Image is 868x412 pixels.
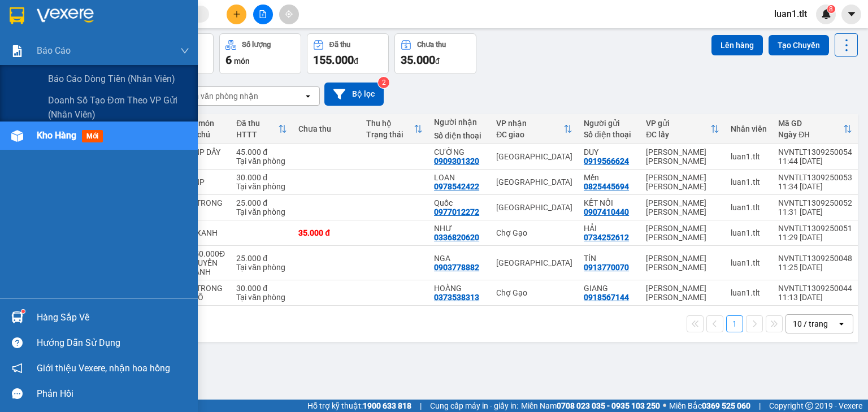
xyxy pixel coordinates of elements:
div: ĐC lấy [646,130,710,139]
div: Ghi chú [183,130,225,139]
div: 0825445694 [584,182,629,191]
div: CƯỜNG [434,148,485,157]
span: mới [82,130,103,142]
div: [PERSON_NAME] [PERSON_NAME] [646,254,719,272]
div: 45.000 đ [236,148,287,157]
div: HTTT [236,130,278,139]
div: Phản hồi [37,385,189,402]
div: 0913770070 [584,263,629,272]
div: NGA [434,254,485,263]
div: Tại văn phòng [236,207,287,216]
div: Tại văn phòng [236,157,287,166]
img: warehouse-icon [11,130,23,142]
sup: 1 [21,310,25,313]
div: 0903778882 [434,263,479,272]
sup: 8 [827,5,835,13]
div: 1 TNP DÂY VẢI [183,148,225,166]
div: 1 K TRONG DẸP [183,198,225,216]
div: luan1.tlt [731,258,767,267]
div: [PERSON_NAME] [PERSON_NAME] [646,148,719,166]
div: luan1.tlt [731,228,767,237]
div: 1.050.000Đ - CHUYỂN NHANH [183,249,225,276]
div: 1 TNP [183,177,225,187]
div: NVNTLT1309250044 [778,284,852,293]
img: solution-icon [11,45,23,57]
span: down [180,46,189,55]
strong: 1900 633 818 [363,401,411,410]
span: món [234,57,250,66]
div: 11:31 [DATE] [778,207,852,216]
span: 155.000 [313,53,354,67]
span: message [12,388,23,399]
div: Mến [584,173,635,182]
button: caret-down [841,5,861,24]
button: Đã thu155.000đ [307,33,389,74]
div: luan1.tlt [731,177,767,187]
div: 0907410440 [584,207,629,216]
div: Tại văn phòng [236,293,287,302]
span: 35.000 [401,53,435,67]
div: 0909301320 [434,157,479,166]
span: copyright [805,402,813,410]
div: luan1.tlt [731,288,767,297]
span: 8 [829,5,833,13]
span: đ [435,57,440,66]
div: Ngày ĐH [778,130,843,139]
div: Tại văn phòng [236,263,287,272]
div: Đã thu [329,41,350,49]
button: Chưa thu35.000đ [394,33,476,74]
th: Toggle SortBy [361,114,428,144]
span: Kho hàng [37,130,76,141]
div: Tại văn phòng [236,182,287,191]
div: GIANG [584,284,635,293]
div: Hướng dẫn sử dụng [37,335,189,352]
div: 35.000 đ [298,228,355,237]
div: Trạng thái [366,130,414,139]
span: question-circle [12,337,23,348]
span: Báo cáo dòng tiền (Nhân Viên) [48,72,175,86]
div: VP gửi [646,119,710,128]
div: Quốc [434,198,485,207]
div: 30.000 đ [236,284,287,293]
div: luan1.tlt [731,203,767,212]
th: Toggle SortBy [491,114,578,144]
button: 1 [726,315,743,332]
div: Chưa thu [298,124,355,133]
span: Hỗ trợ kỹ thuật: [307,400,411,412]
button: Bộ lọc [324,83,384,106]
span: đ [354,57,358,66]
span: caret-down [847,9,857,19]
span: ⚪️ [663,404,666,408]
div: 11:25 [DATE] [778,263,852,272]
div: 1 X TRONG - KHÔ [183,284,225,302]
div: 0978542422 [434,182,479,191]
div: Thu hộ [366,119,414,128]
div: LOAN [434,173,485,182]
th: Toggle SortBy [231,114,293,144]
span: | [420,400,422,412]
div: Người nhận [434,118,485,127]
img: warehouse-icon [11,311,23,323]
img: logo-vxr [10,7,24,24]
span: Miền Nam [521,400,660,412]
div: NHƯ [434,224,485,233]
div: KẾT NỐI [584,198,635,207]
div: [GEOGRAPHIC_DATA] [496,152,572,161]
div: [GEOGRAPHIC_DATA] [496,203,572,212]
div: VP nhận [496,119,563,128]
div: NVNTLT1309250052 [778,198,852,207]
div: Tên món [183,119,225,128]
div: 0734252612 [584,233,629,242]
div: 25.000 đ [236,254,287,263]
div: [PERSON_NAME] [PERSON_NAME] [646,198,719,216]
div: 11:44 [DATE] [778,157,852,166]
div: 30.000 đ [236,173,287,182]
div: NVNTLT1309250054 [778,148,852,157]
div: TÍN [584,254,635,263]
span: aim [285,10,293,18]
button: file-add [253,5,273,24]
div: Đã thu [236,119,278,128]
div: 0373538313 [434,293,479,302]
div: Chưa thu [417,41,446,49]
th: Toggle SortBy [772,114,858,144]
